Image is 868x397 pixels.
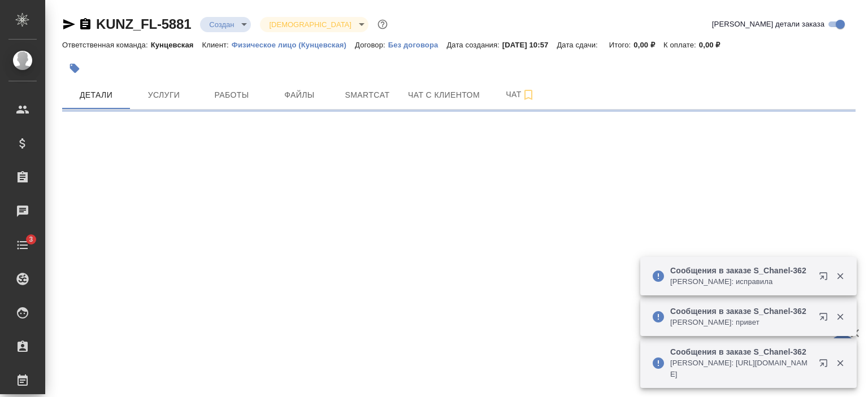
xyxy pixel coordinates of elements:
[828,271,852,281] button: Закрыть
[446,41,502,49] p: Дата создания:
[266,20,354,29] button: [DEMOGRAPHIC_DATA]
[812,265,839,292] button: Открыть в новой вкладке
[670,317,811,328] p: [PERSON_NAME]: привет
[699,41,729,49] p: 0,00 ₽
[670,276,811,287] p: [PERSON_NAME]: исправила
[670,357,811,380] p: [PERSON_NAME]: [URL][DOMAIN_NAME]
[232,40,355,49] a: Физическое лицо (Кунцевская)
[232,41,355,49] p: Физическое лицо (Кунцевская)
[670,265,811,276] p: Сообщения в заказе S_Chanel-362
[22,234,40,245] span: 3
[69,88,123,102] span: Детали
[557,41,600,49] p: Дата сдачи:
[3,231,42,259] a: 3
[206,20,237,29] button: Создан
[151,41,202,49] p: Кунцевская
[663,41,699,49] p: К оплате:
[712,19,824,30] span: [PERSON_NAME] детали заказа
[670,346,811,357] p: Сообщения в заказе S_Chanel-362
[812,352,839,379] button: Открыть в новой вкладке
[388,40,447,49] a: Без договора
[812,306,839,333] button: Открыть в новой вкладке
[62,56,87,81] button: Добавить тэг
[493,88,548,102] span: Чат
[408,88,480,102] span: Чат с клиентом
[272,88,327,102] span: Файлы
[388,41,447,49] p: Без договора
[79,18,92,31] button: Скопировать ссылку
[200,17,251,32] div: Создан
[62,18,76,31] button: Скопировать ссылку для ЯМессенджера
[502,41,557,49] p: [DATE] 10:57
[205,88,259,102] span: Работы
[609,41,633,49] p: Итого:
[137,88,191,102] span: Услуги
[62,41,151,49] p: Ответственная команда:
[522,88,535,102] svg: Подписаться
[828,312,852,322] button: Закрыть
[670,306,811,317] p: Сообщения в заказе S_Chanel-362
[355,41,388,49] p: Договор:
[96,16,191,32] a: KUNZ_FL-5881
[202,41,232,49] p: Клиент:
[260,17,368,32] div: Создан
[340,88,394,102] span: Smartcat
[633,41,663,49] p: 0,00 ₽
[828,358,852,368] button: Закрыть
[375,17,390,32] button: Доп статусы указывают на важность/срочность заказа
